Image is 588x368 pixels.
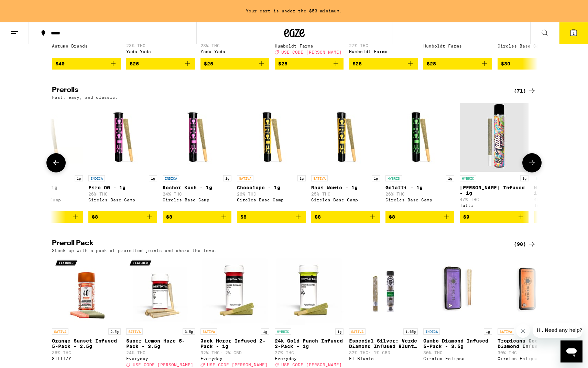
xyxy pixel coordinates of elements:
[52,328,68,335] p: SATIVA
[108,328,121,335] p: 2.5g
[385,192,454,196] p: 26% THC
[423,328,440,335] p: INDICA
[349,256,418,325] img: El Blunto - Especial Silver: Verde Diamond Infused Blunt - 1.65g
[200,356,269,361] div: Everyday
[533,323,582,338] iframe: Message from company
[275,356,344,361] div: Everyday
[423,44,492,48] div: Humboldt Farms
[560,340,582,362] iframe: Button to launch messaging window
[311,192,380,196] p: 25% THC
[200,43,269,48] p: 23% THC
[423,58,492,70] button: Add to bag
[278,61,287,66] span: $28
[427,61,436,66] span: $28
[200,338,269,349] p: Jack Herer Infused 2-Pack - 1g
[335,328,344,335] p: 1g
[446,175,454,181] p: 1g
[200,328,217,335] p: SATIVA
[385,185,454,190] p: Gelatti - 1g
[349,350,418,355] p: 32% THC: 1% CBD
[126,356,195,361] div: Everyday
[460,175,476,181] p: HYBRID
[498,44,566,48] div: Circles Base Camp
[385,198,454,202] div: Circles Base Camp
[275,44,344,48] div: Humboldt Farms
[311,198,380,202] div: Circles Base Camp
[297,175,306,181] p: 1g
[200,256,269,325] img: Everyday - Jack Herer Infused 2-Pack - 1g
[275,256,344,325] img: Everyday - 24k Gold Punch Infused 2-Pack - 1g
[460,185,529,196] p: [PERSON_NAME] Infused - 1g
[55,61,65,66] span: $40
[516,324,530,338] iframe: Close message
[403,328,418,335] p: 1.65g
[460,103,529,172] img: Tutti - Cali Haze Infused - 1g
[460,211,529,223] button: Add to bag
[498,328,514,335] p: SATIVA
[240,214,247,220] span: $8
[349,328,366,335] p: SATIVA
[88,175,105,181] p: INDICA
[423,356,492,361] div: Circles Eclipse
[311,103,380,211] a: Open page for Maui Wowie - 1g from Circles Base Camp
[126,49,195,54] div: Yada Yada
[126,328,143,335] p: SATIVA
[88,192,157,196] p: 26% THC
[573,31,575,35] span: 1
[315,214,321,220] span: $8
[163,185,231,190] p: Kosher Kush - 1g
[163,198,231,202] div: Circles Base Camp
[14,103,83,211] a: Open page for Banana OG - 1g from Circles Base Camp
[163,211,231,223] button: Add to bag
[88,185,157,190] p: Fire OG - 1g
[514,240,536,248] a: (98)
[149,175,157,181] p: 1g
[385,211,454,223] button: Add to bag
[52,356,121,361] div: STIIIZY
[349,43,418,48] p: 27% THC
[389,214,395,220] span: $8
[534,175,551,181] p: HYBRID
[223,175,231,181] p: 1g
[463,214,469,220] span: $9
[75,175,83,181] p: 1g
[126,256,195,325] img: Everyday - Super Lemon Haze 5-Pack - 3.5g
[520,175,529,181] p: 1g
[52,350,121,355] p: 36% THC
[133,363,193,367] span: USE CODE [PERSON_NAME]
[484,328,492,335] p: 1g
[537,214,544,220] span: $9
[460,203,529,208] div: Tutti
[352,61,362,66] span: $28
[385,175,402,181] p: HYBRID
[275,338,344,349] p: 24k Gold Punch Infused 2-Pack - 1g
[559,22,588,44] button: 1
[183,328,195,335] p: 3.5g
[200,58,269,70] button: Add to bag
[498,338,566,349] p: Tropicana Cookies Diamond Infused 5-Pack - 3.5g
[163,175,179,181] p: INDICA
[261,328,269,335] p: 1g
[498,350,566,355] p: 30% THC
[275,350,344,355] p: 27% THC
[237,185,306,190] p: Chocolope - 1g
[460,103,529,211] a: Open page for Cali Haze Infused - 1g from Tutti
[88,198,157,202] div: Circles Base Camp
[126,43,195,48] p: 23% THC
[385,103,454,211] a: Open page for Gelatti - 1g from Circles Base Camp
[126,58,195,70] button: Add to bag
[385,103,454,172] img: Circles Base Camp - Gelatti - 1g
[163,192,231,196] p: 24% THC
[204,61,213,66] span: $25
[460,197,529,202] p: 47% THC
[163,103,231,211] a: Open page for Kosher Kush - 1g from Circles Base Camp
[88,103,157,172] img: Circles Base Camp - Fire OG - 1g
[166,214,172,220] span: $8
[237,198,306,202] div: Circles Base Camp
[311,185,380,190] p: Maui Wowie - 1g
[501,61,510,66] span: $30
[514,87,536,95] a: (71)
[349,338,418,349] p: Especial Silver: Verde Diamond Infused Blunt - 1.65g
[14,211,83,223] button: Add to bag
